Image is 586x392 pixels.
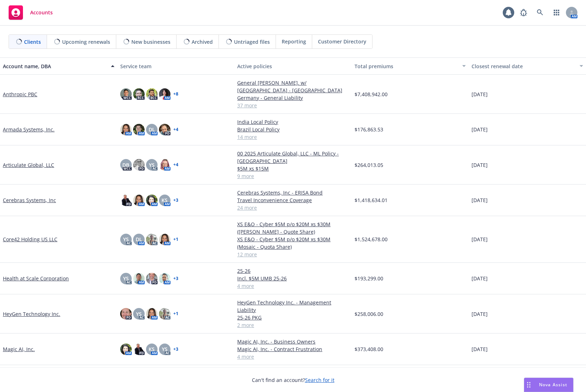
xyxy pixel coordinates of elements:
span: DB [122,161,129,169]
span: KS [149,345,155,353]
span: $258,006.00 [355,310,383,318]
img: photo [120,308,132,319]
a: Core42 Holding US LLC [3,235,57,243]
span: $193,299.00 [355,275,383,282]
a: Incl. $5M UMB 25-26 [237,275,349,282]
a: Brazil Local Policy [237,126,349,133]
span: [DATE] [472,161,488,169]
span: $176,863.53 [355,126,383,133]
a: + 1 [173,312,178,316]
a: 4 more [237,353,349,360]
img: photo [159,124,170,135]
a: + 4 [173,127,178,132]
img: photo [146,195,158,206]
span: [DATE] [472,235,488,243]
a: + 8 [173,92,178,96]
a: Search [533,5,547,20]
img: photo [159,308,170,319]
a: + 3 [173,198,178,202]
span: New businesses [131,38,170,46]
a: 24 more [237,204,349,211]
span: YS [123,275,129,282]
a: Germany - General Liability [237,94,349,102]
a: 2 more [237,321,349,329]
a: Accounts [6,3,56,23]
span: Nova Assist [539,382,567,388]
span: YS [123,235,129,243]
a: Magic AI, Inc. [3,345,35,353]
a: Articulate Global, LLC [3,161,54,169]
span: DL [136,235,142,243]
a: 9 more [237,172,349,180]
span: [DATE] [472,310,488,318]
a: XS E&O - Cyber $5M p/o $20M xs $30M (Mosaic - Quota Share) [237,235,349,251]
a: Magic AI, Inc. - Contract Frustration [237,345,349,353]
a: Search for it [305,377,334,383]
img: photo [146,234,158,245]
button: Closest renewal date [469,57,586,75]
a: Cerebras Systems, Inc [3,196,56,204]
a: 37 more [237,102,349,109]
div: Drag to move [524,378,533,392]
span: Clients [24,38,41,46]
span: Archived [192,38,213,46]
img: photo [133,273,145,284]
a: Health at Scale Corporation [3,275,69,282]
img: photo [133,344,145,355]
a: General [PERSON_NAME]. w/ [GEOGRAPHIC_DATA] - [GEOGRAPHIC_DATA] [237,79,349,94]
a: Cerebras Systems, Inc - ERISA Bond [237,189,349,196]
span: $373,408.00 [355,345,383,353]
span: [DATE] [472,196,488,204]
button: Total premiums [352,57,469,75]
img: photo [120,195,132,206]
span: Accounts [30,10,53,15]
span: $7,408,942.00 [355,90,388,98]
a: Armada Systems, Inc. [3,126,55,133]
a: 25-26 [237,267,349,275]
a: + 3 [173,276,178,281]
span: [DATE] [472,90,488,98]
span: [DATE] [472,345,488,353]
a: XS E&O - Cyber $5M p/o $20M xs $30M ([PERSON_NAME] - Quote Share) [237,220,349,235]
img: photo [146,273,158,284]
a: HeyGen Technology Inc. - Management Liability [237,299,349,314]
div: Total premiums [355,62,458,70]
a: Magic AI, Inc. - Business Owners [237,338,349,345]
a: HeyGen Technology Inc. [3,310,60,318]
a: India Local Policy [237,118,349,126]
span: Untriaged files [234,38,270,46]
a: $5M xs $15M [237,165,349,172]
img: photo [133,159,145,171]
a: 00 2025 Articulate Global, LLC - ML Policy - [GEOGRAPHIC_DATA] [237,150,349,165]
img: photo [120,88,132,100]
span: [DATE] [472,126,488,133]
button: Active policies [234,57,352,75]
img: photo [133,195,145,206]
span: Upcoming renewals [62,38,110,46]
a: 12 more [237,251,349,258]
img: photo [133,124,145,135]
span: YS [162,345,168,353]
img: photo [159,88,170,100]
button: Service team [117,57,235,75]
span: YS [149,161,155,169]
span: Reporting [282,38,306,45]
img: photo [133,88,145,100]
span: $1,418,634.01 [355,196,388,204]
span: [DATE] [472,275,488,282]
a: + 4 [173,163,178,167]
span: KS [161,196,168,204]
span: DL [149,126,155,133]
span: $264,013.05 [355,161,383,169]
a: Travel Inconvenience Coverage [237,196,349,204]
a: Anthropic PBC [3,90,37,98]
span: YS [136,310,142,318]
div: Closest renewal date [472,62,575,70]
a: Report a Bug [516,5,531,20]
a: + 3 [173,347,178,351]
